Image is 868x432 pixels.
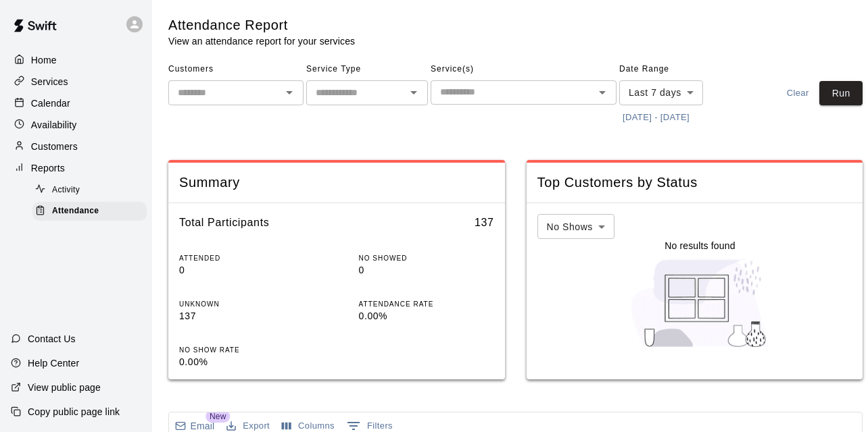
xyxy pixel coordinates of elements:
img: Nothing to see here [624,252,776,354]
p: Contact Us [28,332,76,346]
button: Open [404,83,423,102]
button: [DATE] - [DATE] [619,107,693,128]
a: Attendance [32,200,152,221]
p: Home [31,53,57,67]
a: Availability [11,115,141,135]
span: Date Range [619,59,738,80]
span: Summary [179,173,494,192]
h6: Total Participants [179,214,269,232]
p: Availability [31,118,77,132]
p: 0 [359,263,494,277]
div: Attendance [32,202,147,221]
span: Service Type [306,59,428,80]
button: Open [593,83,612,102]
a: Customers [11,136,141,157]
p: View an attendance report for your services [168,34,355,48]
h6: 137 [475,214,494,232]
p: 0.00% [359,309,494,323]
p: ATTENDED [179,253,314,263]
p: NO SHOWED [359,253,494,263]
p: Reports [31,161,65,175]
p: Services [31,75,68,88]
h5: Attendance Report [168,16,355,34]
span: New [206,410,230,423]
button: Open [280,83,299,102]
p: Help Center [28,356,79,370]
span: Service(s) [431,59,617,80]
a: Home [11,50,141,70]
a: Services [11,72,141,92]
span: Attendance [52,205,99,218]
span: Top Customers by Status [537,173,852,192]
p: Customers [31,140,78,153]
a: Calendar [11,93,141,113]
p: ATTENDANCE RATE [359,299,494,309]
a: Reports [11,158,141,178]
p: 137 [179,309,314,323]
p: View public page [28,381,101,394]
p: 0 [179,263,314,277]
button: Clear [776,81,819,106]
div: No Shows [537,214,614,239]
p: 0.00% [179,355,314,369]
div: Last 7 days [619,80,703,105]
p: NO SHOW RATE [179,345,314,355]
p: Copy public page link [28,405,120,418]
p: UNKNOWN [179,299,314,309]
button: Run [819,81,863,106]
p: Calendar [31,97,70,110]
span: Activity [52,184,80,197]
span: Customers [168,59,304,80]
a: Activity [32,180,152,200]
p: No results found [665,239,735,252]
div: Activity [32,181,147,200]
